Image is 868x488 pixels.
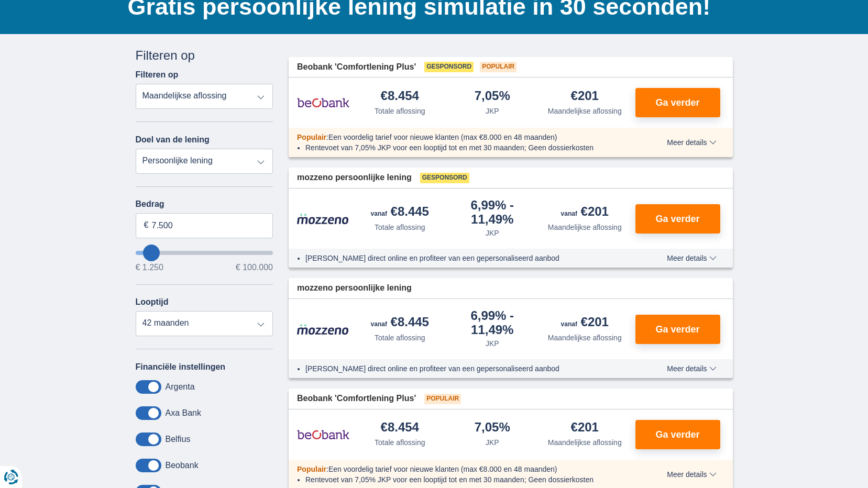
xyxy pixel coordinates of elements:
[659,138,724,147] button: Meer details
[424,62,474,72] span: Gesponsord
[475,90,510,104] div: 7,05%
[548,437,622,448] div: Maandelijkse aflossing
[136,70,179,80] label: Filteren op
[486,228,499,238] div: JKP
[655,214,699,224] span: Ga verder
[375,106,425,116] div: Totale aflossing
[136,199,273,209] label: Bedrag
[635,88,720,117] button: Ga verder
[635,315,720,344] button: Ga verder
[136,297,169,307] label: Looptijd
[667,254,716,262] span: Meer details
[305,253,629,263] li: [PERSON_NAME] direct online en profiteer van een gepersonaliseerd aanbod
[297,90,349,116] img: product.pl.alt Beobank
[297,465,326,473] span: Populair
[166,408,201,418] label: Axa Bank
[667,365,716,372] span: Meer details
[424,394,461,404] span: Populair
[136,251,273,255] input: wantToBorrow
[328,133,557,141] span: Een voordelig tarief voor nieuwe klanten (max €8.000 en 48 maanden)
[655,325,699,334] span: Ga verder
[451,199,535,226] div: 6,99%
[166,435,191,444] label: Belfius
[136,135,210,145] label: Doel van de lening
[659,254,724,262] button: Meer details
[297,172,412,184] span: mozzeno persoonlijke lening
[289,132,637,142] div: :
[420,173,469,183] span: Gesponsord
[659,470,724,479] button: Meer details
[136,47,273,64] div: Filteren op
[659,364,724,373] button: Meer details
[136,362,226,372] label: Financiële instellingen
[297,324,349,335] img: product.pl.alt Mozzeno
[561,316,609,330] div: €201
[655,98,699,107] span: Ga verder
[475,421,510,435] div: 7,05%
[144,219,149,231] span: €
[667,139,716,146] span: Meer details
[635,420,720,449] button: Ga verder
[548,222,622,232] div: Maandelijkse aflossing
[451,309,535,336] div: 6,99%
[297,282,412,294] span: mozzeno persoonlijke lening
[297,213,349,225] img: product.pl.alt Mozzeno
[375,222,425,232] div: Totale aflossing
[561,205,609,220] div: €201
[166,461,199,470] label: Beobank
[305,474,629,485] li: Rentevoet van 7,05% JKP voor een looptijd tot en met 30 maanden; Geen dossierkosten
[381,90,419,104] div: €8.454
[328,465,557,473] span: Een voordelig tarief voor nieuwe klanten (max €8.000 en 48 maanden)
[548,106,622,116] div: Maandelijkse aflossing
[571,421,599,435] div: €201
[548,332,622,343] div: Maandelijkse aflossing
[486,338,499,349] div: JKP
[375,437,425,448] div: Totale aflossing
[381,421,419,435] div: €8.454
[166,382,195,392] label: Argenta
[305,142,629,153] li: Rentevoet van 7,05% JKP voor een looptijd tot en met 30 maanden; Geen dossierkosten
[667,471,716,478] span: Meer details
[375,332,425,343] div: Totale aflossing
[371,316,429,330] div: €8.445
[655,430,699,439] span: Ga verder
[289,464,637,474] div: :
[486,437,499,448] div: JKP
[571,90,599,104] div: €201
[371,205,429,220] div: €8.445
[236,263,273,272] span: € 100.000
[486,106,499,116] div: JKP
[297,61,416,73] span: Beobank 'Comfortlening Plus'
[480,62,517,72] span: Populair
[297,393,416,405] span: Beobank 'Comfortlening Plus'
[297,422,349,448] img: product.pl.alt Beobank
[136,263,163,272] span: € 1.250
[635,204,720,234] button: Ga verder
[297,133,326,141] span: Populair
[305,363,629,374] li: [PERSON_NAME] direct online en profiteer van een gepersonaliseerd aanbod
